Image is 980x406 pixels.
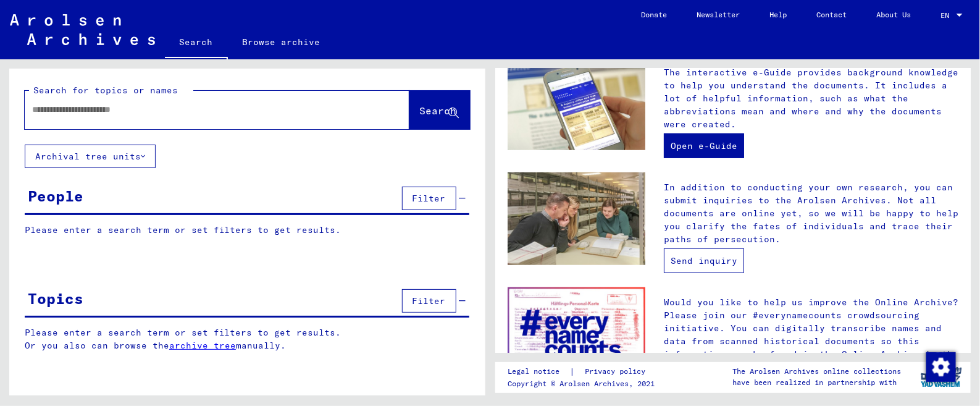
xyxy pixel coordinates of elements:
[402,187,456,210] button: Filter
[409,91,470,129] button: Search
[664,181,958,246] p: In addition to conducting your own research, you can submit inquiries to the Arolsen Archives. No...
[508,57,645,150] img: eguide.jpg
[25,224,469,237] p: Please enter a search term or set filters to get results.
[508,287,645,386] img: enc.jpg
[664,248,744,273] a: Send inquiry
[575,365,660,378] a: Privacy policy
[402,289,456,313] button: Filter
[508,378,660,389] p: Copyright © Arolsen Archives, 2021
[508,172,645,264] img: inquiries.jpg
[165,27,228,59] a: Search
[918,362,965,392] img: yv_logo.png
[664,296,958,374] p: Would you like to help us improve the Online Archive? Please join our #everynamecounts crowdsourc...
[28,287,83,310] div: Topics
[413,193,446,204] span: Filter
[733,377,902,388] p: have been realized in partnership with
[10,14,155,45] img: Arolsen_neg.svg
[508,365,569,378] a: Legal notice
[664,66,958,131] p: The interactive e-Guide provides background knowledge to help you understand the documents. It in...
[733,366,902,377] p: The Arolsen Archives online collections
[228,27,335,57] a: Browse archive
[508,365,660,378] div: |
[28,185,83,207] div: People
[25,145,156,168] button: Archival tree units
[926,352,956,382] img: Change consent
[420,104,457,117] span: Search
[664,133,744,158] a: Open e-Guide
[33,85,178,96] mat-label: Search for topics or names
[413,295,446,307] span: Filter
[25,326,470,352] p: Please enter a search term or set filters to get results. Or you also can browse the manually.
[169,340,236,351] a: archive tree
[940,11,954,20] span: EN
